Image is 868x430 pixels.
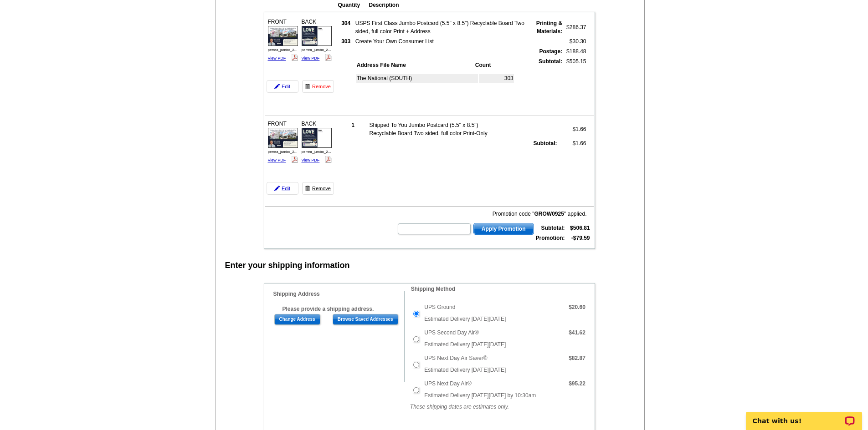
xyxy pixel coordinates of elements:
[305,84,310,89] img: trashcan-icon.gif
[268,150,298,154] span: perrea_jumbo_2...
[569,355,586,361] strong: $82.87
[424,367,506,373] span: Estimated Delivery [DATE][DATE]
[564,19,586,36] td: $286.37
[569,304,586,310] strong: $20.60
[274,314,320,325] input: Change Address
[268,48,298,52] span: perrea_jumbo_2...
[268,26,298,46] img: small-thumb.jpg
[302,80,334,93] a: Remove
[541,225,565,231] strong: Subtotal:
[539,58,562,65] strong: Subtotal:
[338,0,368,10] th: Quantity
[564,47,586,56] td: $188.48
[473,223,534,235] button: Apply Promotion
[274,186,280,191] img: pencil-icon.gif
[369,0,535,10] th: Description
[302,158,320,162] a: View PDF
[302,48,331,52] span: perrea_jumbo_2...
[302,26,332,46] img: small-thumb.jpg
[740,401,868,430] iframe: LiveChat chat widget
[268,128,298,148] img: small-thumb.jpg
[341,20,350,26] strong: 304
[479,74,514,83] td: 303
[325,156,332,163] img: pdf_logo.png
[569,329,586,336] strong: $41.62
[534,211,564,217] b: GROW0925
[569,380,586,387] strong: $95.22
[302,182,334,195] a: Remove
[267,182,298,195] a: Edit
[291,54,298,61] img: pdf_logo.png
[534,140,557,147] strong: Subtotal:
[268,158,286,162] a: View PDF
[564,57,586,104] td: $505.15
[410,404,509,410] em: These shipping dates are estimates only.
[267,16,299,64] div: FRONT
[300,16,333,64] div: BACK
[225,259,350,272] div: Enter your shipping information
[474,223,534,234] span: Apply Promotion
[424,303,455,311] label: UPS Ground
[424,329,479,337] label: UPS Second Day Air®
[536,20,562,35] strong: Printing & Materials:
[564,37,586,46] td: $30.30
[302,150,331,154] span: perrea_jumbo_2...
[355,37,527,46] td: Create Your Own Consumer List
[424,379,472,388] label: UPS Next Day Air®
[341,38,350,45] strong: 303
[571,235,590,241] strong: -$79.59
[424,316,506,322] span: Estimated Delivery [DATE][DATE]
[570,225,590,231] strong: $506.81
[410,285,456,293] legend: Shipping Method
[302,128,332,148] img: small-thumb.jpg
[267,80,298,93] a: Edit
[268,56,286,61] a: View PDF
[559,139,587,148] td: $1.66
[424,354,487,362] label: UPS Next Day Air Saver®
[424,341,506,348] span: Estimated Delivery [DATE][DATE]
[291,156,298,163] img: pdf_logo.png
[356,61,474,70] th: Address File Name
[282,306,374,312] b: Please provide a shipping address.
[369,121,501,138] td: Shipped To You Jumbo Postcard (5.5" x 8.5") Recyclable Board Two sided, full color Print-Only
[397,210,586,218] div: Promotion code " " applied.
[351,122,354,128] strong: 1
[300,118,333,166] div: BACK
[273,291,404,297] h4: Shipping Address
[325,54,332,61] img: pdf_logo.png
[475,61,514,70] th: Count
[305,186,310,191] img: trashcan-icon.gif
[539,48,562,55] strong: Postage:
[424,392,536,399] span: Estimated Delivery [DATE][DATE] by 10:30am
[356,74,478,83] td: The National (SOUTH)
[355,19,527,36] td: USPS First Class Jumbo Postcard (5.5" x 8.5") Recyclable Board Two sided, full color Print + Address
[333,314,398,325] input: Browse Saved Addresses
[274,84,280,89] img: pencil-icon.gif
[302,56,320,61] a: View PDF
[267,118,299,166] div: FRONT
[536,235,565,241] strong: Promotion:
[559,121,587,138] td: $1.66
